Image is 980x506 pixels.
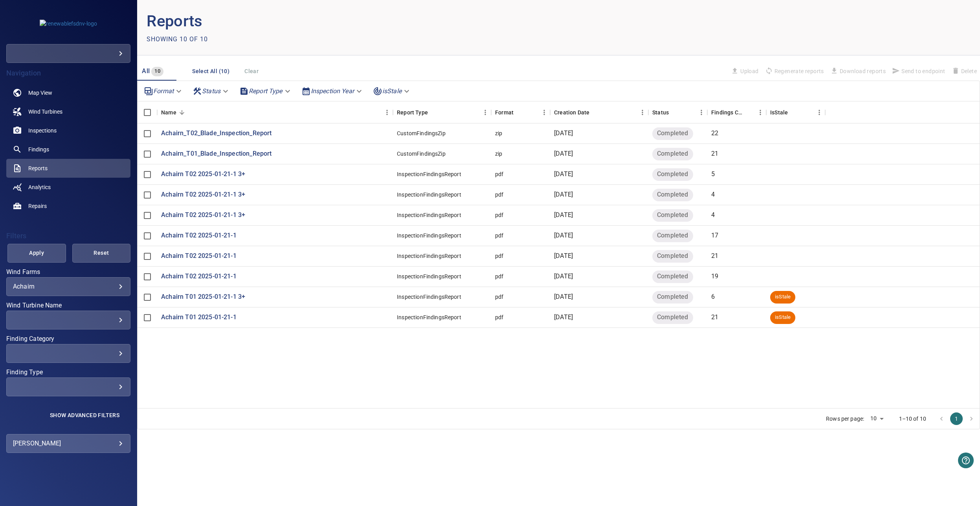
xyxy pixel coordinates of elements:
p: Reports [147,9,558,33]
p: 4 [711,190,715,199]
p: 6 [711,293,715,302]
div: pdf [495,191,503,199]
a: Achairn T02 2025-01-21-1 3+ [161,170,245,179]
div: [PERSON_NAME] [13,437,124,450]
span: Findings [28,145,49,153]
span: Completed [652,170,693,179]
span: isStale [770,314,795,321]
div: Findings Count [707,101,766,123]
div: Report Type [236,84,295,98]
a: Achairn T02 2025-01-21-1 [161,231,237,240]
p: 1–10 of 10 [899,415,927,423]
div: InspectionFindingsReport [397,293,461,301]
button: Sort [428,107,439,118]
label: Wind Turbine Name [6,302,130,309]
p: [DATE] [554,129,573,138]
div: CustomFindingsZip [397,129,446,137]
a: Achairn T02 2025-01-21-1 3+ [161,190,245,199]
a: Achairn_T02_Blade_Inspection_Report [161,129,272,138]
div: pdf [495,313,503,321]
p: 19 [711,272,718,281]
span: Reports [28,164,48,172]
div: Wind Turbine Name [6,311,130,329]
button: Sort [669,107,680,118]
span: Completed [652,313,693,322]
p: 21 [711,313,718,322]
p: 5 [711,170,715,179]
span: Completed [652,149,693,158]
p: 22 [711,129,718,138]
div: InspectionFindingsReport [397,232,461,239]
span: isStale [770,293,795,301]
a: repairs noActive [6,197,130,215]
label: Wind Farms [6,269,130,275]
a: map noActive [6,83,130,102]
div: Format [141,84,186,98]
button: Menu [754,107,766,118]
div: isStale [370,84,414,98]
div: Name [161,101,176,123]
em: Format [153,87,174,95]
em: Inspection Year [311,87,354,95]
button: Menu [381,107,393,118]
p: [DATE] [554,211,573,220]
img: renewablefsdnv-logo [40,20,97,28]
h4: Filters [6,232,130,240]
button: Select All (10) [189,64,233,79]
a: Achairn T01 2025-01-21-1 [161,313,237,322]
button: Menu [696,107,707,118]
p: [DATE] [554,313,573,322]
div: Wind Farms [6,277,130,296]
button: Sort [176,107,187,118]
div: Report Type [397,101,428,123]
div: InspectionFindingsReport [397,252,461,260]
h4: Navigation [6,69,130,77]
div: Status [652,101,669,123]
a: windturbines noActive [6,102,130,121]
div: Inspection Year [298,84,367,98]
p: [DATE] [554,272,573,281]
div: zip [495,129,502,137]
div: Achairn [13,283,124,290]
button: Apply [7,244,66,263]
button: page 1 [950,412,963,425]
span: Wind Turbines [28,108,62,116]
a: Achairn T02 2025-01-21-1 3+ [161,211,245,220]
div: Findings in the reports are outdated due to being updated or removed. IsStale reports do not repr... [770,101,788,123]
div: pdf [495,293,503,301]
span: Completed [652,190,693,199]
p: 17 [711,231,718,240]
span: Completed [652,129,693,138]
a: Achairn T02 2025-01-21-1 [161,272,237,281]
a: analytics noActive [6,178,130,197]
div: Finding Type [6,377,130,396]
div: Report Type [393,101,491,123]
div: pdf [495,211,503,219]
div: InspectionFindingsReport [397,191,461,199]
label: Finding Category [6,336,130,342]
div: pdf [495,272,503,280]
span: Completed [652,211,693,220]
a: findings noActive [6,140,130,159]
span: Inspections [28,127,57,134]
div: InspectionFindingsReport [397,211,461,219]
span: All [142,67,150,75]
div: Format [491,101,550,123]
div: CustomFindingsZip [397,150,446,158]
p: [DATE] [554,252,573,261]
div: pdf [495,232,503,239]
a: Achairn T01 2025-01-21-1 3+ [161,293,245,302]
div: renewablefsdnv [6,44,130,63]
p: [DATE] [554,149,573,158]
div: 10 [867,413,886,424]
button: Sort [589,107,600,118]
button: Sort [743,107,754,118]
span: Reset [82,248,121,258]
div: Creation Date [550,101,648,123]
button: Menu [538,107,550,118]
button: Sort [788,107,799,118]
